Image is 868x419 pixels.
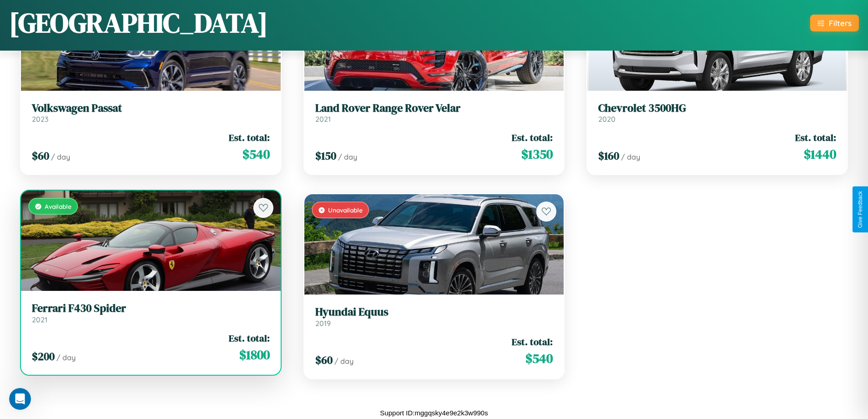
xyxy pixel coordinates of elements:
span: $ 160 [598,148,619,163]
span: Est. total: [512,131,553,144]
span: 2020 [598,114,616,124]
span: Est. total: [229,331,270,345]
a: Chevrolet 3500HG2020 [598,102,836,124]
span: / day [51,152,70,161]
h3: Volkswagen Passat [32,102,270,115]
span: 2021 [315,114,331,124]
h1: [GEOGRAPHIC_DATA] [9,4,268,41]
div: Filters [829,18,852,28]
span: / day [338,152,357,161]
span: $ 540 [525,349,553,367]
h3: Ferrari F430 Spider [32,302,270,315]
span: / day [621,152,640,161]
h3: Chevrolet 3500HG [598,102,836,115]
a: Volkswagen Passat2023 [32,102,270,124]
span: $ 1440 [804,145,836,163]
a: Hyundai Equus2019 [315,305,553,328]
span: $ 150 [315,148,336,163]
span: $ 200 [32,349,55,364]
span: 2023 [32,114,48,124]
span: Est. total: [512,335,553,348]
span: Available [45,202,72,210]
span: $ 1350 [521,145,553,163]
span: Est. total: [795,131,836,144]
p: Support ID: mggqsky4e9e2k3w990s [380,407,488,419]
span: Unavailable [328,206,363,214]
iframe: Intercom live chat [9,388,31,410]
a: Ferrari F430 Spider2021 [32,302,270,324]
a: Land Rover Range Rover Velar2021 [315,102,553,124]
h3: Hyundai Equus [315,305,553,319]
span: $ 60 [32,148,49,163]
span: $ 1800 [239,346,270,364]
span: 2021 [32,315,47,324]
button: Filters [810,15,859,31]
span: $ 60 [315,352,333,367]
div: Give Feedback [857,191,863,228]
h3: Land Rover Range Rover Velar [315,102,553,115]
span: Est. total: [229,131,270,144]
span: / day [56,353,76,362]
span: / day [334,357,354,366]
span: $ 540 [242,145,270,163]
span: 2019 [315,319,331,328]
